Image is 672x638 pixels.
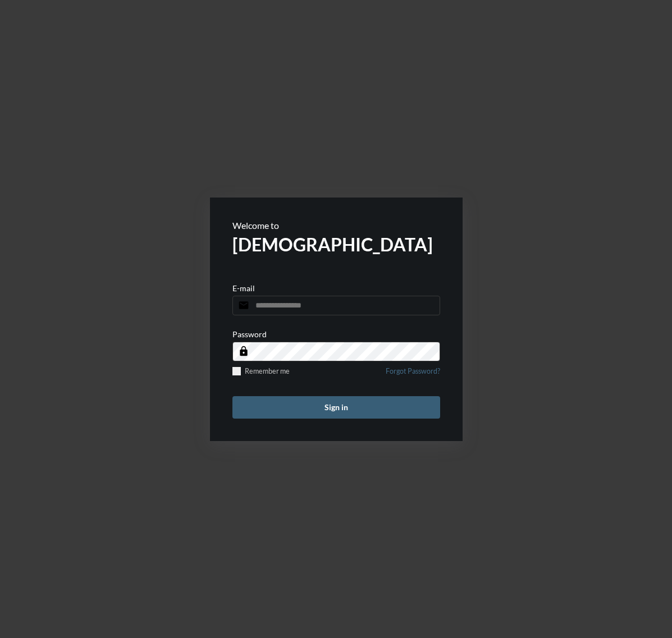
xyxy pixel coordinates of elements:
[386,367,440,382] a: Forgot Password?
[232,283,255,293] p: E-mail
[232,367,290,375] label: Remember me
[232,329,267,339] p: Password
[232,220,440,231] p: Welcome to
[232,396,440,419] button: Sign in
[232,233,440,255] h2: [DEMOGRAPHIC_DATA]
